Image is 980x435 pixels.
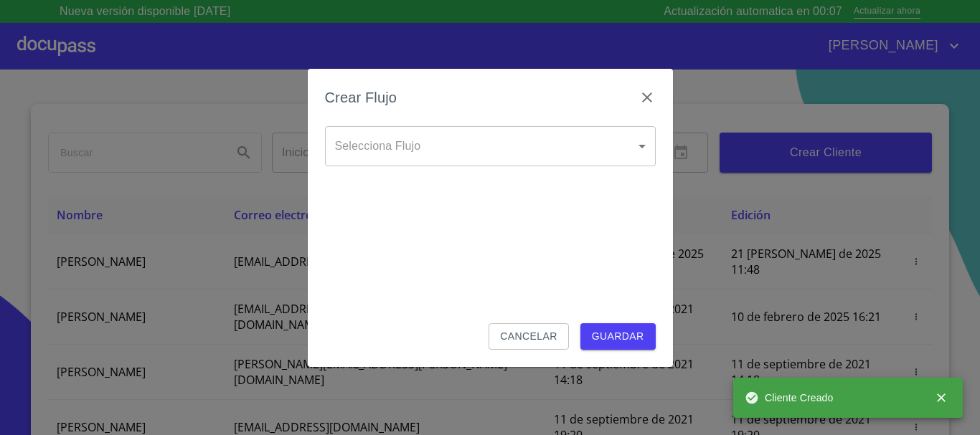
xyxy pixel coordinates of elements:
button: Guardar [580,323,656,350]
span: Cliente Creado [745,391,834,405]
button: close [925,382,957,414]
div: ​ [325,126,656,166]
span: Cancelar [500,328,557,345]
h6: Crear Flujo [325,86,397,109]
span: Guardar [592,328,644,345]
button: Cancelar [489,323,568,350]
